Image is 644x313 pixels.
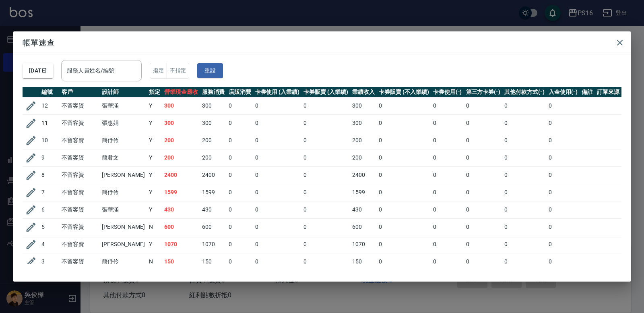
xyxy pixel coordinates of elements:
td: 0 [547,184,580,201]
td: 200 [350,149,377,166]
td: 0 [301,132,350,149]
th: 備註 [580,87,595,97]
td: 6 [39,201,60,218]
td: 1070 [200,236,227,253]
td: 7 [39,184,60,201]
td: 1070 [350,236,377,253]
td: 300 [350,97,377,114]
td: Y [147,114,162,132]
td: 200 [162,149,200,166]
td: 0 [377,184,431,201]
td: 9 [39,149,60,166]
td: Y [147,184,162,201]
th: 訂單來源 [595,87,621,97]
td: 430 [350,201,377,218]
td: 0 [502,218,547,236]
td: 2400 [350,166,377,184]
td: 150 [200,253,227,270]
td: 0 [502,253,547,270]
td: 0 [377,253,431,270]
td: 0 [464,132,503,149]
td: 0 [547,201,580,218]
td: 0 [301,97,350,114]
td: 0 [301,253,350,270]
td: 5 [39,218,60,236]
td: 0 [377,97,431,114]
td: 200 [200,149,227,166]
td: 10 [39,132,60,149]
th: 其他付款方式(-) [502,87,547,97]
td: 200 [162,132,200,149]
button: [DATE] [23,63,53,78]
td: 簡君文 [100,149,147,166]
td: 0 [253,97,302,114]
td: 1599 [350,184,377,201]
td: 1599 [162,184,200,201]
td: 不留客資 [60,132,100,149]
td: 0 [253,184,302,201]
td: 0 [253,132,302,149]
th: 服務消費 [200,87,227,97]
td: 0 [253,149,302,166]
td: N [147,253,162,270]
th: 卡券販賣 (入業績) [301,87,350,97]
td: 0 [502,236,547,253]
td: 0 [464,218,503,236]
td: 0 [502,149,547,166]
td: 0 [227,253,253,270]
td: 430 [162,201,200,218]
td: Y [147,149,162,166]
td: 2400 [162,166,200,184]
td: 0 [227,166,253,184]
th: 營業現金應收 [162,87,200,97]
td: 0 [547,166,580,184]
th: 入金使用(-) [547,87,580,97]
td: 0 [227,132,253,149]
td: 簡伃伶 [100,253,147,270]
th: 編號 [39,87,60,97]
td: 0 [464,149,503,166]
td: 0 [377,149,431,166]
td: 600 [162,218,200,236]
td: 150 [162,253,200,270]
td: 4 [39,236,60,253]
td: 0 [431,236,464,253]
td: 0 [253,166,302,184]
td: 0 [377,218,431,236]
td: 0 [431,218,464,236]
td: 0 [227,149,253,166]
th: 客戶 [60,87,100,97]
td: 0 [502,132,547,149]
td: Y [147,166,162,184]
td: 0 [547,149,580,166]
td: 150 [350,253,377,270]
td: 0 [431,166,464,184]
td: 600 [350,218,377,236]
td: [PERSON_NAME] [100,218,147,236]
td: 張惠娟 [100,114,147,132]
td: 0 [301,149,350,166]
td: 0 [431,132,464,149]
button: 指定 [150,63,167,79]
td: 0 [301,236,350,253]
td: 11 [39,114,60,132]
td: Y [147,97,162,114]
td: 簡伃伶 [100,132,147,149]
td: 不留客資 [60,253,100,270]
td: 12 [39,97,60,114]
td: 0 [547,236,580,253]
td: 0 [227,114,253,132]
td: 不留客資 [60,218,100,236]
td: Y [147,236,162,253]
td: 0 [502,201,547,218]
td: 0 [253,236,302,253]
td: 430 [200,201,227,218]
th: 店販消費 [227,87,253,97]
td: 0 [502,97,547,114]
td: 0 [547,132,580,149]
td: 不留客資 [60,97,100,114]
td: 0 [464,97,503,114]
th: 卡券使用(-) [431,87,464,97]
td: 300 [350,114,377,132]
td: N [147,218,162,236]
